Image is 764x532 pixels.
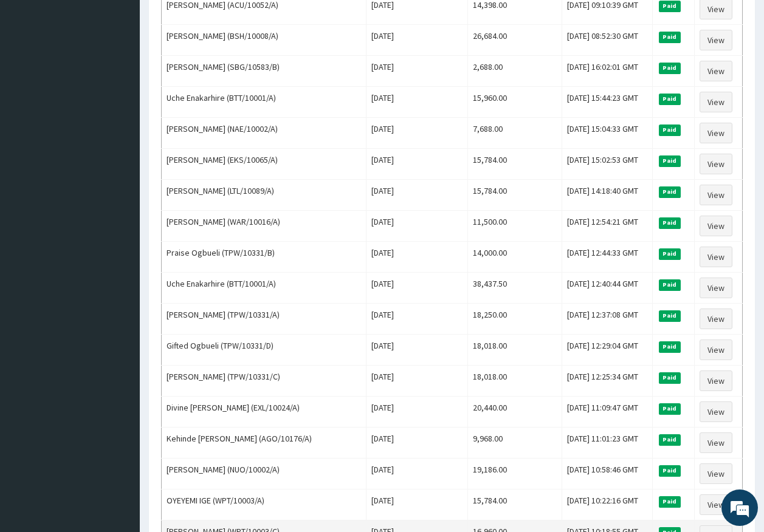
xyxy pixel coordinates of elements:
[562,56,652,87] td: [DATE] 16:02:01 GMT
[700,370,732,391] a: View
[367,428,468,459] td: [DATE]
[468,489,562,520] td: 15,784.00
[468,180,562,211] td: 15,784.00
[367,304,468,335] td: [DATE]
[562,366,652,397] td: [DATE] 12:25:34 GMT
[700,185,732,205] a: View
[162,428,367,459] td: Kehinde [PERSON_NAME] (AGO/10176/A)
[468,428,562,459] td: 9,968.00
[468,366,562,397] td: 18,018.00
[700,309,732,329] a: View
[71,153,168,276] span: We're online!
[162,25,367,56] td: [PERSON_NAME] (BSH/10008/A)
[468,118,562,149] td: 7,688.00
[700,432,732,453] a: View
[700,247,732,267] a: View
[562,118,652,149] td: [DATE] 15:04:33 GMT
[162,87,367,118] td: Uche Enakarhire (BTT/10001/A)
[562,242,652,273] td: [DATE] 12:44:33 GMT
[367,87,468,118] td: [DATE]
[700,463,732,484] a: View
[468,335,562,366] td: 18,018.00
[659,403,681,414] span: Paid
[700,494,732,515] a: View
[367,25,468,56] td: [DATE]
[162,211,367,242] td: [PERSON_NAME] (WAR/10016/A)
[562,304,652,335] td: [DATE] 12:37:08 GMT
[162,304,367,335] td: [PERSON_NAME] (TPW/10331/A)
[367,118,468,149] td: [DATE]
[367,459,468,489] td: [DATE]
[367,211,468,242] td: [DATE]
[162,335,367,366] td: Gifted Ogbueli (TPW/10331/D)
[367,149,468,180] td: [DATE]
[700,30,732,50] a: View
[659,217,681,228] span: Paid
[367,397,468,428] td: [DATE]
[700,401,732,422] a: View
[63,68,204,84] div: Chat with us now
[162,180,367,211] td: [PERSON_NAME] (LTL/10089/A)
[468,87,562,118] td: 15,960.00
[659,279,681,290] span: Paid
[700,278,732,298] a: View
[22,61,49,91] img: d_794563401_company_1708531726252_794563401
[562,273,652,304] td: [DATE] 12:40:44 GMT
[562,335,652,366] td: [DATE] 12:29:04 GMT
[468,25,562,56] td: 26,684.00
[700,216,732,236] a: View
[162,397,367,428] td: Divine [PERSON_NAME] (EXL/10024/A)
[659,248,681,259] span: Paid
[659,63,681,73] span: Paid
[659,186,681,197] span: Paid
[162,149,367,180] td: [PERSON_NAME] (EKS/10065/A)
[367,180,468,211] td: [DATE]
[659,155,681,166] span: Paid
[162,56,367,87] td: [PERSON_NAME] (SBG/10583/B)
[562,459,652,489] td: [DATE] 10:58:46 GMT
[199,6,229,35] div: Minimize live chat window
[6,332,232,374] textarea: Type your message and hit 'Enter'
[659,434,681,445] span: Paid
[659,496,681,507] span: Paid
[468,304,562,335] td: 18,250.00
[468,242,562,273] td: 14,000.00
[562,428,652,459] td: [DATE] 11:01:23 GMT
[367,273,468,304] td: [DATE]
[367,56,468,87] td: [DATE]
[468,459,562,489] td: 19,186.00
[700,123,732,143] a: View
[700,339,732,360] a: View
[659,1,681,12] span: Paid
[659,310,681,321] span: Paid
[562,211,652,242] td: [DATE] 12:54:21 GMT
[659,465,681,476] span: Paid
[700,92,732,112] a: View
[700,61,732,81] a: View
[659,94,681,104] span: Paid
[162,273,367,304] td: Uche Enakarhire (BTT/10001/A)
[562,397,652,428] td: [DATE] 11:09:47 GMT
[562,180,652,211] td: [DATE] 14:18:40 GMT
[562,149,652,180] td: [DATE] 15:02:53 GMT
[468,56,562,87] td: 2,688.00
[562,489,652,520] td: [DATE] 10:22:16 GMT
[162,366,367,397] td: [PERSON_NAME] (TPW/10331/C)
[659,124,681,135] span: Paid
[659,32,681,43] span: Paid
[367,242,468,273] td: [DATE]
[659,341,681,352] span: Paid
[468,397,562,428] td: 20,440.00
[162,489,367,520] td: OYEYEMI IGE (WPT/10003/A)
[367,366,468,397] td: [DATE]
[700,154,732,174] a: View
[468,273,562,304] td: 38,437.50
[367,489,468,520] td: [DATE]
[562,25,652,56] td: [DATE] 08:52:30 GMT
[162,242,367,273] td: Praise Ogbueli (TPW/10331/B)
[367,335,468,366] td: [DATE]
[468,211,562,242] td: 11,500.00
[468,149,562,180] td: 15,784.00
[562,87,652,118] td: [DATE] 15:44:23 GMT
[659,372,681,383] span: Paid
